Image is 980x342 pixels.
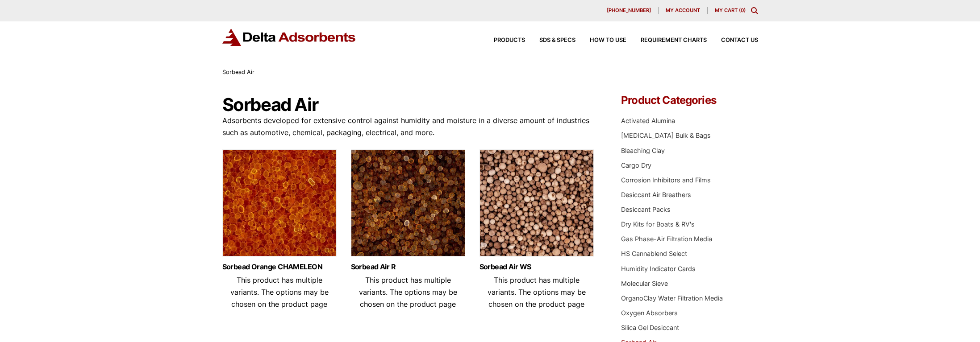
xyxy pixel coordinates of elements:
span: Requirement Charts [641,37,707,43]
span: This product has multiple variants. The options may be chosen on the product page [359,276,457,309]
p: Adsorbents developed for extensive control against humidity and moisture in a diverse amount of i... [222,115,595,139]
a: Corrosion Inhibitors and Films [621,176,711,184]
a: HS Cannablend Select [621,250,687,257]
a: Sorbead Air R [351,263,465,271]
a: How to Use [575,37,626,43]
a: Dry Kits for Boats & RV's [621,220,695,228]
a: Cargo Dry [621,161,651,169]
a: Sorbead Air WS [480,263,594,271]
div: Toggle Modal Content [751,7,758,14]
span: Sorbead Air [222,69,254,75]
a: [PHONE_NUMBER] [600,7,659,14]
span: How to Use [590,37,626,43]
a: My Cart (0) [715,7,746,13]
h4: Product Categories [621,95,758,106]
a: My account [659,7,708,14]
a: Products [480,37,525,43]
a: Bleaching Clay [621,147,665,154]
a: Desiccant Air Breathers [621,191,691,198]
a: Silica Gel Desiccant [621,324,679,331]
a: [MEDICAL_DATA] Bulk & Bags [621,132,711,139]
span: 0 [741,7,744,13]
img: Delta Adsorbents [222,29,356,46]
a: Humidity Indicator Cards [621,265,696,272]
span: My account [666,8,700,13]
span: This product has multiple variants. The options may be chosen on the product page [230,276,329,309]
a: Requirement Charts [626,37,707,43]
a: Desiccant Packs [621,206,671,213]
h1: Sorbead Air [222,95,595,115]
span: Products [494,37,525,43]
a: Oxygen Absorbers [621,309,678,317]
a: Sorbead Orange CHAMELEON [222,263,337,271]
a: OrganoClay Water Filtration Media [621,294,723,302]
span: Contact Us [721,37,758,43]
a: Contact Us [707,37,758,43]
span: This product has multiple variants. The options may be chosen on the product page [488,276,586,309]
a: Gas Phase-Air Filtration Media [621,235,712,243]
span: SDS & SPECS [539,37,575,43]
a: Activated Alumina [621,117,675,124]
span: [PHONE_NUMBER] [607,8,651,13]
a: SDS & SPECS [525,37,575,43]
a: Molecular Sieve [621,280,668,287]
